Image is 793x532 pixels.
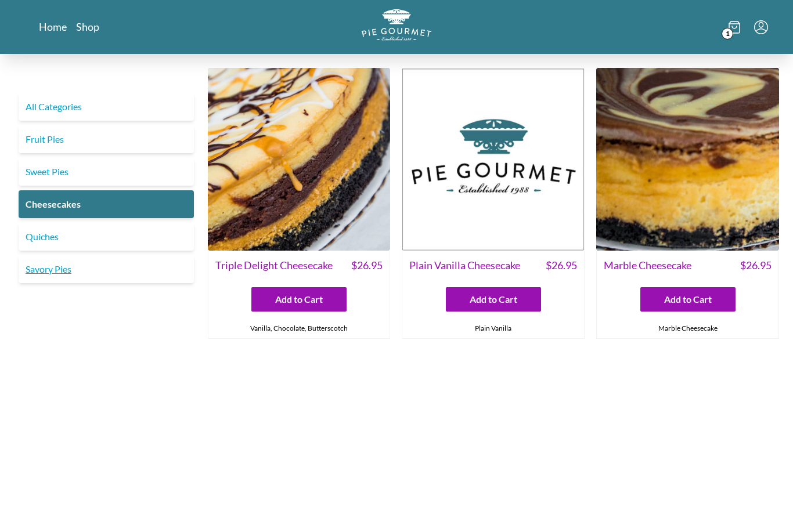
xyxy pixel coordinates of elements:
[208,68,391,251] img: Triple Delight Cheesecake
[19,223,194,251] a: Quiches
[19,190,194,218] a: Cheesecakes
[546,258,577,273] span: $ 26.95
[754,20,768,34] button: Menu
[362,9,431,45] a: Logo
[19,255,194,283] a: Savory Pies
[215,258,333,273] span: Triple Delight Cheesecake
[76,20,99,34] a: Shop
[39,20,67,34] a: Home
[19,158,194,186] a: Sweet Pies
[740,258,772,273] span: $ 26.95
[351,258,383,273] span: $ 26.95
[362,9,431,41] img: logo
[19,125,194,153] a: Fruit Pies
[208,319,390,338] div: Vanilla, Chocolate, Butterscotch
[251,287,347,312] button: Add to Cart
[402,319,584,338] div: Plain Vanilla
[470,292,517,306] span: Add to Cart
[604,258,691,273] span: Marble Cheesecake
[402,68,585,251] img: Plain Vanilla Cheesecake
[409,258,520,273] span: Plain Vanilla Cheesecake
[446,287,541,312] button: Add to Cart
[722,28,733,39] span: 1
[640,287,736,312] button: Add to Cart
[596,68,779,251] img: Marble Cheesecake
[597,319,778,338] div: Marble Cheesecake
[275,292,323,306] span: Add to Cart
[664,292,712,306] span: Add to Cart
[19,93,194,121] a: All Categories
